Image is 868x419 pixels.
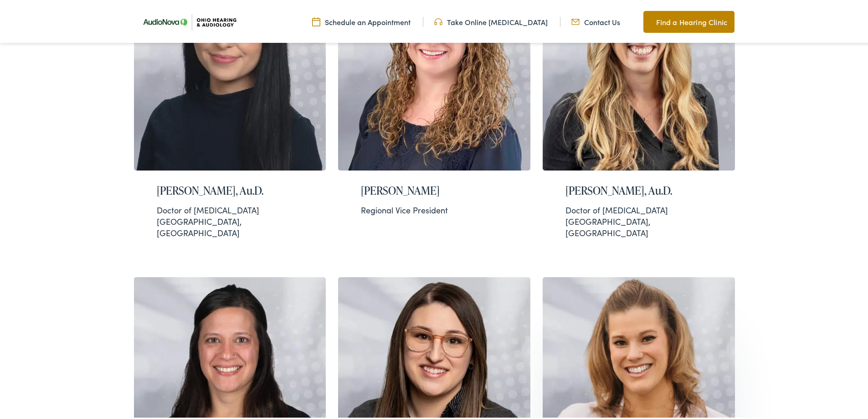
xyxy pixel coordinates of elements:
[157,202,303,214] div: Doctor of [MEDICAL_DATA]
[565,202,712,237] div: [GEOGRAPHIC_DATA], [GEOGRAPHIC_DATA]
[361,202,508,214] div: Regional Vice President
[571,15,620,25] a: Contact Us
[434,15,548,25] a: Take Online [MEDICAL_DATA]
[312,15,411,25] a: Schedule an Appointment
[157,202,303,237] div: [GEOGRAPHIC_DATA], [GEOGRAPHIC_DATA]
[643,15,652,26] img: Map pin icon to find Ohio Hearing & Audiology in Cincinnati, OH
[361,182,508,196] h2: [PERSON_NAME]
[565,182,712,196] h2: [PERSON_NAME], Au.D.
[312,15,320,25] img: Calendar Icon to schedule a hearing appointment in Cincinnati, OH
[565,202,712,214] div: Doctor of [MEDICAL_DATA]
[643,9,734,31] a: Find a Hearing Clinic
[434,15,442,25] img: Headphones icone to schedule online hearing test in Cincinnati, OH
[157,182,303,196] h2: [PERSON_NAME], Au.D.
[571,15,580,25] img: Mail icon representing email contact with Ohio Hearing in Cincinnati, OH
